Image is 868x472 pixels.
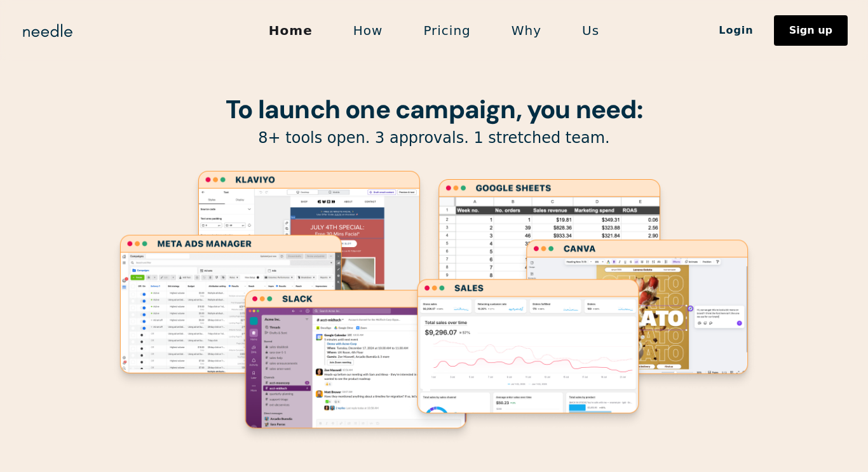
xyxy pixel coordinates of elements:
a: Login [698,20,774,41]
a: Home [248,17,333,44]
p: 8+ tools open. 3 approvals. 1 stretched team. [110,128,758,148]
a: Sign up [774,15,848,46]
a: How [333,17,403,44]
div: Sign up [789,25,832,36]
strong: To launch one campaign, you need: [226,93,642,126]
a: Pricing [403,17,491,44]
a: Why [491,17,562,44]
a: Us [562,17,620,44]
